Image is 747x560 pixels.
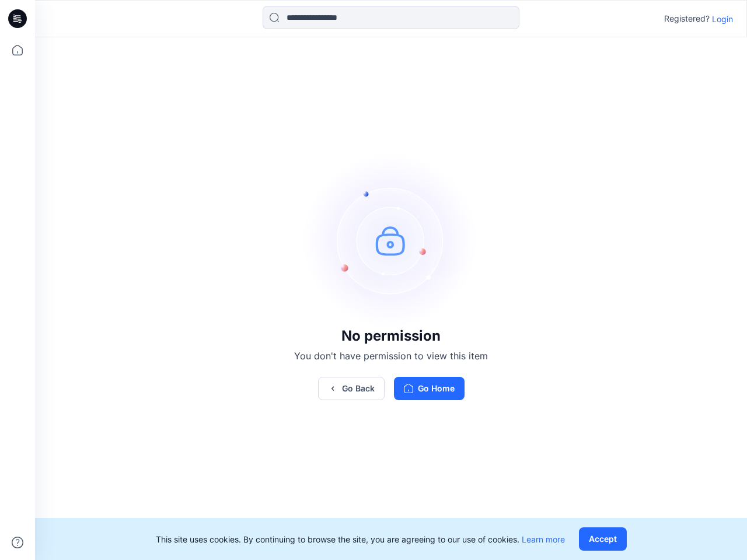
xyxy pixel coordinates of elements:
a: Learn more [522,534,565,544]
button: Accept [579,527,627,551]
button: Go Back [318,377,385,400]
p: You don't have permission to view this item [294,349,488,363]
h3: No permission [294,328,488,344]
p: This site uses cookies. By continuing to browse the site, you are agreeing to our use of cookies. [156,533,565,545]
button: Go Home [394,377,465,400]
p: Registered? [664,12,710,26]
img: no-perm.svg [303,153,479,328]
p: Login [712,13,733,25]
